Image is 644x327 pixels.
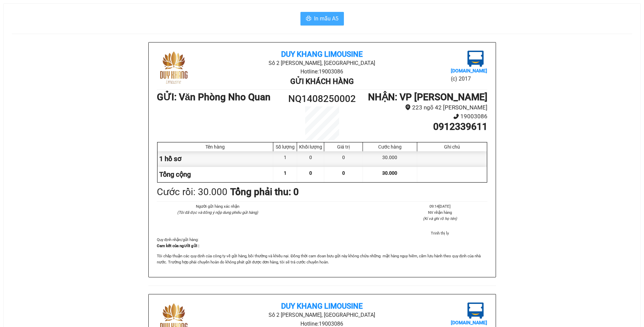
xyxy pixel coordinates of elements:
b: GỬI : Văn Phòng Nho Quan [157,91,271,103]
li: Hotline: 19003086 [212,67,432,76]
li: 19003086 [363,112,487,121]
div: Ghi chú [419,144,485,150]
b: Gửi khách hàng [290,77,354,86]
i: (Tôi đã đọc và đồng ý nộp dung phiếu gửi hàng) [177,210,258,215]
li: (c) 2017 [451,74,487,83]
span: phone [453,114,459,119]
li: Người gửi hàng xác nhận [170,203,265,209]
div: Cước rồi : 30.000 [157,185,227,200]
span: 0 [309,170,312,176]
div: Giá trị [326,144,361,150]
span: 0 [342,170,345,176]
h1: NQ1408250002 [281,91,364,106]
div: 0 [297,151,324,167]
b: Duy Khang Limousine [281,50,363,58]
li: Trinh thị ly [392,230,487,236]
span: 1 [284,170,287,176]
button: printerIn mẫu A5 [300,12,344,25]
div: Số lượng [275,144,295,150]
div: Cước hàng [365,144,415,150]
div: 1 hồ sơ [158,151,274,167]
li: 223 ngõ 42 [PERSON_NAME] [363,103,487,112]
li: 09:14[DATE] [392,203,487,209]
div: Tên hàng [159,144,272,150]
b: [DOMAIN_NAME] [451,320,487,325]
div: 1 [273,151,297,167]
li: Số 2 [PERSON_NAME], [GEOGRAPHIC_DATA] [212,311,432,319]
i: (Kí và ghi rõ họ tên) [423,216,457,221]
b: [DOMAIN_NAME] [451,68,487,73]
img: logo.jpg [467,51,484,67]
li: Số 2 [PERSON_NAME], [GEOGRAPHIC_DATA] [212,59,432,67]
span: In mẫu A5 [314,14,338,23]
span: 30.000 [382,170,397,176]
li: NV nhận hàng [392,209,487,216]
img: logo.jpg [157,51,191,85]
h1: 0912339611 [363,121,487,133]
div: 30.000 [363,151,417,167]
div: Khối lượng [299,144,322,150]
p: Tôi chấp thuận các quy định của công ty về gửi hàng, bồi thường và khiếu nại. Đồng thời cam đoan ... [157,253,487,265]
span: printer [306,16,311,22]
b: NHẬN : VP [PERSON_NAME] [368,91,487,103]
b: Tổng phải thu: 0 [230,186,299,197]
span: environment [405,104,411,110]
b: Duy Khang Limousine [281,302,363,310]
span: Tổng cộng [159,170,191,178]
strong: Cam kết của người gửi : [157,243,199,248]
div: Quy định nhận/gửi hàng : [157,237,487,265]
div: 0 [324,151,363,167]
img: logo.jpg [467,303,484,319]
